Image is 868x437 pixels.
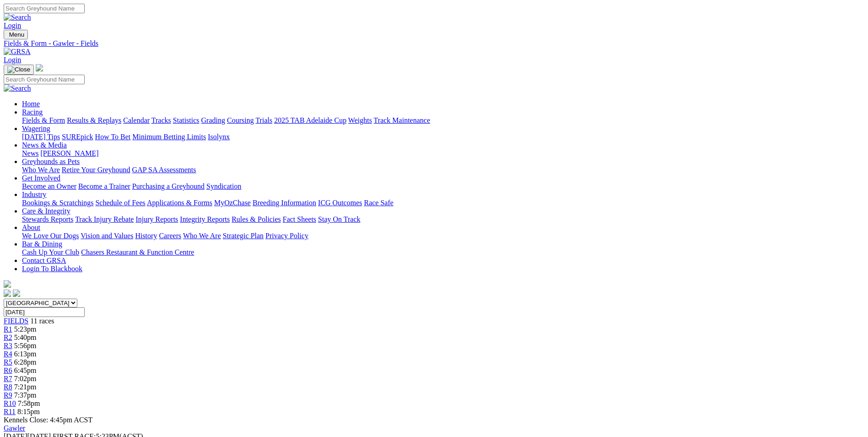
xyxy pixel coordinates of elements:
[22,207,70,215] a: Care & Integrity
[274,116,346,124] a: 2025 TAB Adelaide Cup
[4,366,12,374] a: R6
[206,182,241,190] a: Syndication
[180,215,230,223] a: Integrity Reports
[173,116,199,124] a: Statistics
[62,166,130,174] a: Retire Your Greyhound
[75,215,134,223] a: Track Injury Rebate
[123,116,150,124] a: Calendar
[14,391,37,399] span: 7:37pm
[135,232,157,240] a: History
[4,84,31,93] img: Search
[13,290,20,297] img: twitter.svg
[4,408,16,415] a: R11
[22,224,40,231] a: About
[4,399,16,407] span: R10
[4,342,12,350] span: R3
[95,133,131,141] a: How To Bet
[4,280,11,288] img: logo-grsa-white.png
[14,325,37,333] span: 5:23pm
[22,199,864,207] div: Industry
[4,416,92,424] span: Kennels Close: 4:45pm ACST
[40,149,98,157] a: [PERSON_NAME]
[81,232,133,240] a: Vision and Values
[95,199,145,207] a: Schedule of Fees
[232,215,281,223] a: Rules & Policies
[22,199,93,207] a: Bookings & Scratchings
[14,366,37,374] span: 6:45pm
[22,191,46,198] a: Industry
[78,182,130,190] a: Become a Trainer
[62,133,93,141] a: SUREpick
[67,116,121,124] a: Results & Replays
[255,116,272,124] a: Trials
[22,232,79,240] a: We Love Our Dogs
[14,383,37,391] span: 7:21pm
[4,325,12,333] a: R1
[22,116,864,125] div: Racing
[4,39,864,48] a: Fields & Form - Gawler - Fields
[22,108,43,116] a: Racing
[22,116,65,124] a: Fields & Form
[22,265,82,273] a: Login To Blackbook
[4,30,28,39] button: Toggle navigation
[201,116,225,124] a: Grading
[147,199,212,207] a: Applications & Forms
[208,133,230,141] a: Isolynx
[22,133,60,141] a: [DATE] Tips
[4,350,12,358] a: R4
[265,232,308,240] a: Privacy Policy
[22,166,60,174] a: Who We Are
[22,215,73,223] a: Stewards Reports
[4,75,85,84] input: Search
[22,248,864,257] div: Bar & Dining
[81,248,194,256] a: Chasers Restaurant & Function Centre
[22,182,76,190] a: Become an Owner
[4,383,12,391] a: R8
[4,424,25,432] a: Gawler
[4,317,28,325] a: FIELDS
[318,215,360,223] a: Stay On Track
[22,133,864,141] div: Wagering
[4,4,85,13] input: Search
[374,116,430,124] a: Track Maintenance
[22,149,864,158] div: News & Media
[227,116,254,124] a: Coursing
[22,125,50,132] a: Wagering
[22,100,40,108] a: Home
[4,65,34,75] button: Toggle navigation
[4,48,31,56] img: GRSA
[4,375,12,382] a: R7
[22,240,62,248] a: Bar & Dining
[4,22,21,29] a: Login
[348,116,372,124] a: Weights
[22,248,79,256] a: Cash Up Your Club
[14,342,37,350] span: 5:56pm
[4,333,12,341] span: R2
[132,166,196,174] a: GAP SA Assessments
[4,13,31,22] img: Search
[17,408,40,415] span: 8:15pm
[22,149,38,157] a: News
[36,64,43,71] img: logo-grsa-white.png
[132,133,206,141] a: Minimum Betting Limits
[14,375,37,382] span: 7:02pm
[9,31,24,38] span: Menu
[14,358,37,366] span: 6:28pm
[4,391,12,399] a: R9
[253,199,316,207] a: Breeding Information
[4,358,12,366] a: R5
[22,158,80,165] a: Greyhounds as Pets
[223,232,264,240] a: Strategic Plan
[4,290,11,297] img: facebook.svg
[4,307,85,317] input: Select date
[22,141,67,149] a: News & Media
[183,232,221,240] a: Who We Are
[14,350,37,358] span: 6:13pm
